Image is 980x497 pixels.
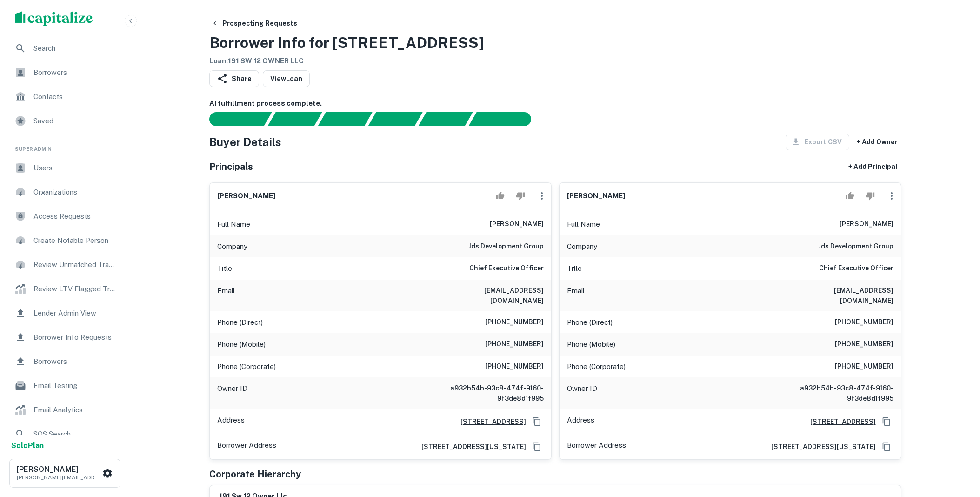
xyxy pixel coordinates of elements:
span: Saved [33,115,117,127]
a: ViewLoan [263,70,310,87]
span: Review Unmatched Transactions [33,259,117,270]
button: [PERSON_NAME][PERSON_NAME][EMAIL_ADDRESS][DOMAIN_NAME] [9,459,120,488]
h6: Chief Executive Officer [469,263,544,274]
h6: a932b54b-93c8-474f-9160-9f3de8d1f995 [432,383,544,403]
p: Borrower Address [567,440,626,454]
h4: Buyer Details [209,134,281,150]
span: Search [33,43,117,54]
a: Access Requests [7,205,122,228]
p: Phone (Mobile) [567,339,615,350]
button: Reject [512,187,528,205]
span: Contacts [33,91,117,102]
a: Search [7,37,122,60]
a: Saved [7,110,122,132]
h6: [PERSON_NAME] [217,191,275,201]
p: Address [217,415,245,429]
button: Prospecting Requests [207,15,301,32]
h6: AI fulfillment process complete. [209,98,901,109]
span: Users [33,162,117,174]
a: Users [7,157,122,179]
a: SoloPlan [11,440,44,451]
a: Borrower Info Requests [7,326,122,349]
h6: jds development group [468,241,544,252]
h6: jds development group [818,241,893,252]
h6: [PERSON_NAME] [567,191,625,201]
a: [STREET_ADDRESS][US_STATE] [764,442,876,452]
a: Borrowers [7,61,122,84]
p: Full Name [217,219,250,230]
p: Email [217,285,235,306]
h6: Chief Executive Officer [819,263,893,274]
p: Full Name [567,219,600,230]
h6: [PERSON_NAME] [17,466,100,473]
h6: [EMAIL_ADDRESS][DOMAIN_NAME] [782,285,893,306]
h6: a932b54b-93c8-474f-9160-9f3de8d1f995 [782,383,893,403]
span: Borrowers [33,356,117,367]
button: Share [209,70,259,87]
span: Create Notable Person [33,235,117,246]
a: SOS Search [7,423,122,445]
span: Email Testing [33,380,117,391]
a: Review Unmatched Transactions [7,254,122,276]
span: SOS Search [33,429,117,440]
button: Accept [492,187,508,205]
a: [STREET_ADDRESS] [453,416,526,427]
div: Contacts [7,86,122,108]
h6: [PHONE_NUMBER] [835,361,893,372]
p: Phone (Direct) [217,317,263,328]
div: Organizations [7,181,122,203]
img: capitalize-logo.png [15,11,93,26]
h6: [PHONE_NUMBER] [485,339,544,350]
a: [STREET_ADDRESS] [803,416,876,427]
button: + Add Owner [853,134,901,150]
p: Company [217,241,247,252]
a: Lender Admin View [7,302,122,324]
button: Reject [862,187,878,205]
p: Title [217,263,232,274]
p: Company [567,241,597,252]
h6: [PHONE_NUMBER] [835,317,893,328]
button: Copy Address [880,440,893,454]
iframe: Chat Widget [933,423,980,467]
p: Owner ID [217,383,247,403]
h5: Principals [209,160,253,174]
p: Phone (Mobile) [217,339,266,350]
p: Phone (Direct) [567,317,613,328]
a: [STREET_ADDRESS][US_STATE] [414,442,526,452]
span: Review LTV Flagged Transactions [33,283,117,295]
h6: Loan : 191 SW 12 OWNER LLC [209,56,484,67]
button: Copy Address [530,440,544,454]
a: Email Analytics [7,399,122,421]
h6: [PERSON_NAME] [490,219,544,230]
div: Your request is received and processing... [267,112,322,126]
div: Documents found, AI parsing details... [318,112,372,126]
p: Email [567,285,585,306]
a: Review LTV Flagged Transactions [7,278,122,300]
div: Borrowers [7,350,122,373]
button: Accept [842,187,858,205]
h6: [PERSON_NAME] [840,219,893,230]
a: Email Testing [7,375,122,397]
h6: [EMAIL_ADDRESS][DOMAIN_NAME] [432,285,544,306]
span: Borrower Info Requests [33,332,117,343]
p: Title [567,263,582,274]
h6: [PHONE_NUMBER] [485,361,544,372]
button: Copy Address [530,415,544,429]
span: Lender Admin View [33,308,117,319]
h6: [PHONE_NUMBER] [835,339,893,350]
div: Create Notable Person [7,229,122,252]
